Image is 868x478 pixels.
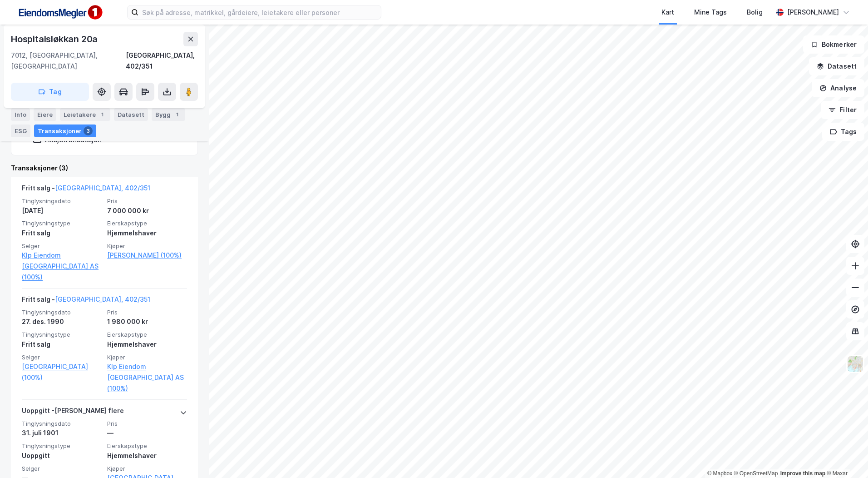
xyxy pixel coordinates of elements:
[734,470,778,477] a: OpenStreetMap
[107,442,187,450] span: Eierskapstype
[107,420,187,428] span: Pris
[11,32,99,46] div: Hospitalsløkkan 20a
[114,108,148,121] div: Datasett
[22,442,102,450] span: Tinglysningstype
[809,57,864,75] button: Datasett
[34,124,96,137] div: Transaksjoner
[707,470,732,477] a: Mapbox
[11,108,30,121] div: Info
[107,205,187,216] div: 7 000 000 kr
[22,428,102,438] div: 31. juli 1901
[152,108,185,121] div: Bygg
[661,7,674,18] div: Kart
[173,110,182,119] div: 1
[22,205,102,216] div: [DATE]
[821,101,864,119] button: Filter
[694,7,727,18] div: Mine Tags
[60,108,110,121] div: Leietakere
[22,331,102,339] span: Tinglysningstype
[107,428,187,438] div: —
[107,339,187,350] div: Hjemmelshaver
[22,183,150,197] div: Fritt salg -
[823,434,868,478] div: Kontrollprogram for chat
[11,50,126,72] div: 7012, [GEOGRAPHIC_DATA], [GEOGRAPHIC_DATA]
[22,339,102,350] div: Fritt salg
[22,420,102,428] span: Tinglysningsdato
[11,124,30,137] div: ESG
[34,108,56,121] div: Eiere
[107,197,187,205] span: Pris
[107,228,187,239] div: Hjemmelshaver
[107,465,187,473] span: Kjøper
[22,405,124,420] div: Uoppgitt - [PERSON_NAME] flere
[22,219,102,227] span: Tinglysningstype
[22,197,102,205] span: Tinglysningsdato
[22,228,102,239] div: Fritt salg
[55,295,150,303] a: [GEOGRAPHIC_DATA], 402/351
[22,242,102,250] span: Selger
[812,79,864,97] button: Analyse
[55,184,150,192] a: [GEOGRAPHIC_DATA], 402/351
[780,470,825,477] a: Improve this map
[847,355,864,373] img: Z
[84,126,93,135] div: 3
[787,7,839,18] div: [PERSON_NAME]
[107,331,187,339] span: Eierskapstype
[107,450,187,461] div: Hjemmelshaver
[22,354,102,361] span: Selger
[22,361,102,383] a: [GEOGRAPHIC_DATA] (100%)
[11,163,198,174] div: Transaksjoner (3)
[22,465,102,473] span: Selger
[22,309,102,316] span: Tinglysningsdato
[98,110,107,119] div: 1
[107,361,187,394] a: Klp Eiendom [GEOGRAPHIC_DATA] AS (100%)
[822,123,864,141] button: Tags
[107,354,187,361] span: Kjøper
[107,250,187,261] a: [PERSON_NAME] (100%)
[15,2,105,23] img: F4PB6Px+NJ5v8B7XTbfpPpyloAAAAASUVORK5CYII=
[107,309,187,316] span: Pris
[11,83,89,101] button: Tag
[107,242,187,250] span: Kjøper
[22,294,150,309] div: Fritt salg -
[22,316,102,327] div: 27. des. 1990
[107,219,187,227] span: Eierskapstype
[22,450,102,461] div: Uoppgitt
[823,434,868,478] iframe: Chat Widget
[138,5,381,19] input: Søk på adresse, matrikkel, gårdeiere, leietakere eller personer
[747,7,763,18] div: Bolig
[22,250,102,283] a: Klp Eiendom [GEOGRAPHIC_DATA] AS (100%)
[126,50,198,72] div: [GEOGRAPHIC_DATA], 402/351
[107,316,187,327] div: 1 980 000 kr
[803,35,864,54] button: Bokmerker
